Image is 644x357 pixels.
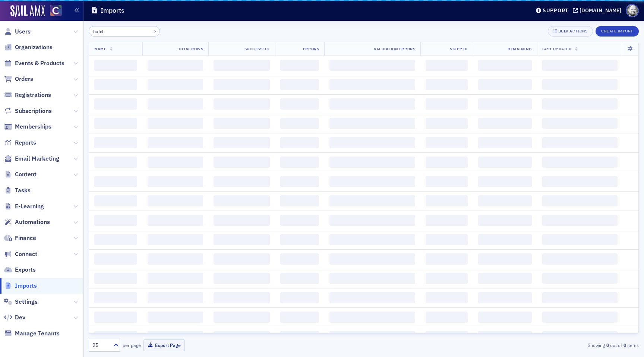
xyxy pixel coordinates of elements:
[450,46,468,51] span: Skipped
[478,98,532,110] span: ‌
[148,331,203,342] span: ‌
[148,157,203,168] span: ‌
[280,292,319,303] span: ‌
[374,46,415,51] span: Validation Errors
[542,195,618,206] span: ‌
[15,123,51,131] span: Memberships
[508,46,532,51] span: Remaining
[94,331,137,342] span: ‌
[94,253,137,265] span: ‌
[4,170,37,178] a: Content
[478,137,532,148] span: ‌
[426,215,468,226] span: ‌
[426,157,468,168] span: ‌
[214,60,270,71] span: ‌
[10,5,45,17] a: SailAMX
[214,273,270,284] span: ‌
[280,98,319,110] span: ‌
[329,79,415,90] span: ‌
[542,118,618,129] span: ‌
[4,282,37,290] a: Imports
[4,298,38,306] a: Settings
[4,202,44,211] a: E-Learning
[329,215,415,226] span: ‌
[178,46,203,51] span: Total Rows
[542,292,618,303] span: ‌
[214,234,270,245] span: ‌
[15,329,60,338] span: Manage Tenants
[426,137,468,148] span: ‌
[4,75,33,83] a: Orders
[426,79,468,90] span: ‌
[45,5,61,18] a: View Homepage
[542,60,618,71] span: ‌
[329,195,415,206] span: ‌
[548,26,593,37] button: Bulk Actions
[329,157,415,168] span: ‌
[461,342,639,348] div: Showing out of items
[94,195,137,206] span: ‌
[329,60,415,71] span: ‌
[478,331,532,342] span: ‌
[214,79,270,90] span: ‌
[596,27,639,34] a: Create Import
[214,215,270,226] span: ‌
[329,253,415,265] span: ‌
[4,155,59,163] a: Email Marketing
[15,298,38,306] span: Settings
[94,215,137,226] span: ‌
[214,312,270,323] span: ‌
[542,234,618,245] span: ‌
[542,253,618,265] span: ‌
[94,118,137,129] span: ‌
[626,4,639,17] span: Profile
[214,176,270,187] span: ‌
[4,313,25,322] a: Dev
[4,186,31,195] a: Tasks
[148,79,203,90] span: ‌
[280,234,319,245] span: ‌
[329,98,415,110] span: ‌
[280,215,319,226] span: ‌
[542,312,618,323] span: ‌
[4,250,37,258] a: Connect
[573,8,624,13] button: [DOMAIN_NAME]
[89,26,160,37] input: Search…
[148,60,203,71] span: ‌
[15,313,25,322] span: Dev
[329,312,415,323] span: ‌
[4,234,36,242] a: Finance
[329,234,415,245] span: ‌
[94,273,137,284] span: ‌
[4,59,64,67] a: Events & Products
[478,79,532,90] span: ‌
[15,234,36,242] span: Finance
[94,234,137,245] span: ‌
[94,60,137,71] span: ‌
[426,60,468,71] span: ‌
[580,7,621,14] div: [DOMAIN_NAME]
[94,137,137,148] span: ‌
[329,137,415,148] span: ‌
[426,176,468,187] span: ‌
[92,341,109,349] div: 25
[329,331,415,342] span: ‌
[542,157,618,168] span: ‌
[280,137,319,148] span: ‌
[15,218,50,226] span: Automations
[152,28,159,34] button: ×
[426,331,468,342] span: ‌
[15,28,31,36] span: Users
[280,273,319,284] span: ‌
[478,176,532,187] span: ‌
[4,329,60,338] a: Manage Tenants
[543,7,568,14] div: Support
[542,215,618,226] span: ‌
[94,46,106,51] span: Name
[101,6,124,15] h1: Imports
[50,5,61,16] img: SailAMX
[426,273,468,284] span: ‌
[15,282,37,290] span: Imports
[15,170,37,178] span: Content
[4,91,51,99] a: Registrations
